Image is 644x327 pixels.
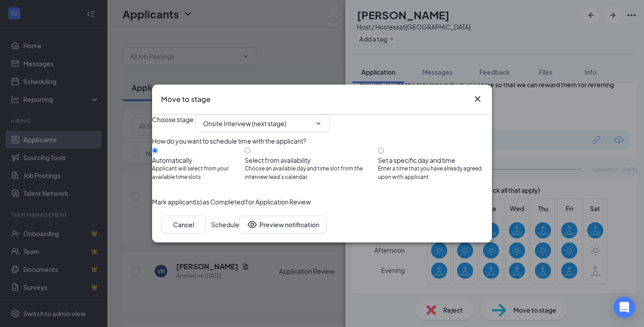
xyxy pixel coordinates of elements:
[152,136,492,146] div: How do you want to schedule time with the applicant?
[152,165,245,182] span: Applicant will select from your available time slots
[472,93,483,104] svg: Cross
[247,219,258,230] svg: Eye
[378,156,492,165] div: Set a specific day and time
[161,216,206,234] button: Cancel
[152,156,245,165] div: Automatically
[245,165,378,182] span: Choose an available day and time slot from the interview lead’s calendar
[161,93,211,105] h3: Move to stage
[614,297,635,318] div: Open Intercom Messenger
[378,165,492,182] span: Enter a time that you have already agreed upon with applicant
[152,197,311,207] span: Mark applicant(s) as Completed for Application Review
[315,120,322,127] svg: ChevronDown
[245,156,378,165] div: Select from availability
[239,216,327,234] button: Preview notificationEye
[211,216,239,234] button: Schedule
[472,93,483,104] button: Close
[152,115,195,132] span: Choose stage :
